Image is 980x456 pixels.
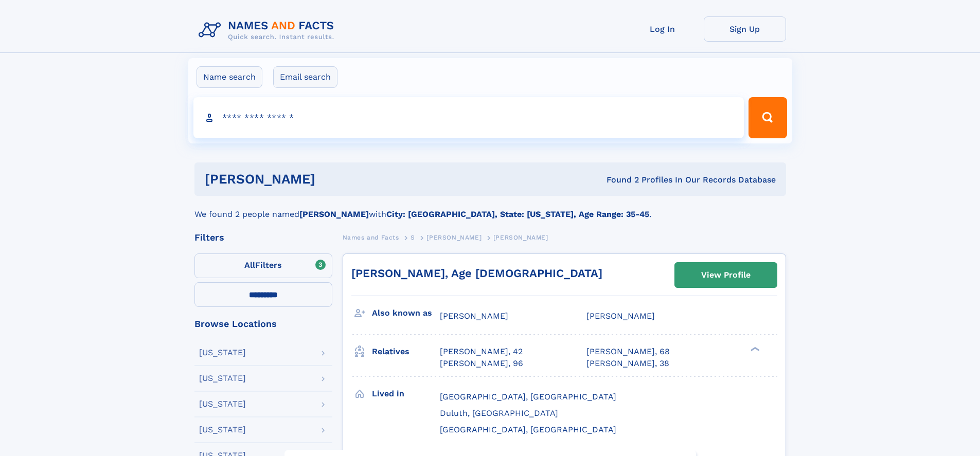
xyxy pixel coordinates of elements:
[426,234,482,241] span: [PERSON_NAME]
[493,234,548,241] span: [PERSON_NAME]
[372,304,440,322] h3: Also known as
[440,425,616,434] span: [GEOGRAPHIC_DATA], [GEOGRAPHIC_DATA]
[426,231,482,244] a: [PERSON_NAME]
[386,209,649,219] b: City: [GEOGRAPHIC_DATA], State: [US_STATE], Age Range: 35-45
[199,426,246,434] div: [US_STATE]
[197,66,262,88] label: Name search
[411,231,415,244] a: S
[194,233,332,242] div: Filters
[372,343,440,360] h3: Relatives
[411,234,415,241] span: S
[273,66,337,88] label: Email search
[199,374,246,382] div: [US_STATE]
[205,173,461,186] h1: [PERSON_NAME]
[701,263,751,287] div: View Profile
[586,358,669,369] a: [PERSON_NAME], 38
[440,408,558,418] span: Duluth, [GEOGRAPHIC_DATA]
[343,231,399,244] a: Names and Facts
[440,311,508,321] span: [PERSON_NAME]
[194,196,786,221] div: We found 2 people named with .
[440,346,523,357] a: [PERSON_NAME], 42
[440,358,523,369] a: [PERSON_NAME], 96
[586,311,655,321] span: [PERSON_NAME]
[749,97,787,138] button: Search Button
[244,260,255,270] span: All
[199,400,246,408] div: [US_STATE]
[193,97,744,138] input: search input
[194,16,343,44] img: Logo Names and Facts
[675,263,777,287] a: View Profile
[299,209,369,219] b: [PERSON_NAME]
[194,253,332,278] label: Filters
[461,174,776,186] div: Found 2 Profiles In Our Records Database
[194,319,332,329] div: Browse Locations
[372,385,440,403] h3: Lived in
[440,392,616,402] span: [GEOGRAPHIC_DATA], [GEOGRAPHIC_DATA]
[199,349,246,357] div: [US_STATE]
[621,16,704,42] a: Log In
[748,346,760,353] div: ❯
[351,267,602,280] a: [PERSON_NAME], Age [DEMOGRAPHIC_DATA]
[704,16,786,42] a: Sign Up
[586,346,670,357] a: [PERSON_NAME], 68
